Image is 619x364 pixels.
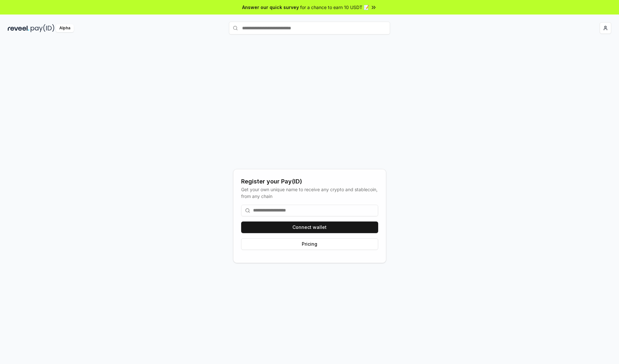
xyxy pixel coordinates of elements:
div: Register your Pay(ID) [241,177,378,186]
div: Alpha [56,24,74,32]
img: reveel_dark [8,24,29,32]
img: pay_id [31,24,54,32]
span: for a chance to earn 10 USDT 📝 [300,4,369,11]
div: Get your own unique name to receive any crypto and stablecoin, from any chain [241,186,378,200]
button: Pricing [241,238,378,250]
span: Answer our quick survey [242,4,299,11]
button: Connect wallet [241,221,378,233]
